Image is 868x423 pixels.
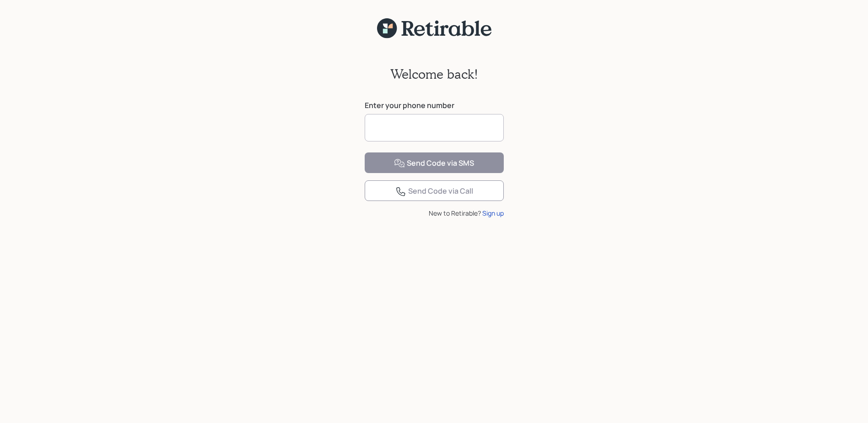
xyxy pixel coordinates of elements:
button: Send Code via Call [365,180,504,201]
label: Enter your phone number [365,100,504,110]
div: Send Code via Call [395,186,473,197]
h2: Welcome back! [390,66,478,82]
div: New to Retirable? [365,208,504,218]
button: Send Code via SMS [365,152,504,173]
div: Send Code via SMS [394,158,474,169]
div: Sign up [482,208,504,218]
